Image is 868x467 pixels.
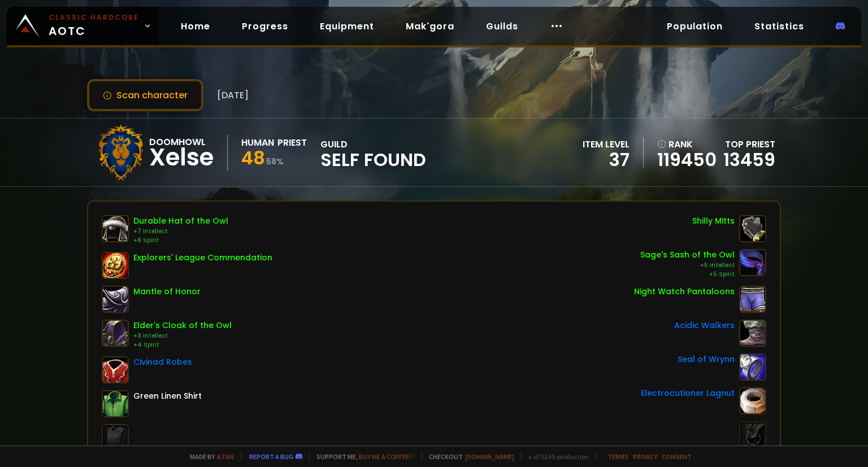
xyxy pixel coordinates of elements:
[241,145,265,171] span: 48
[233,15,297,38] a: Progress
[133,236,228,245] div: +8 Spirit
[102,286,129,313] img: item-3560
[102,356,129,383] img: item-9623
[633,452,657,461] a: Privacy
[133,215,228,227] div: Durable Hat of the Owl
[320,151,426,168] span: Self Found
[521,452,589,461] span: v. d752d5 - production
[249,452,293,461] a: Report a bug
[678,353,735,365] div: Seal of Wrynn
[739,249,766,276] img: item-6611
[746,138,775,151] span: Priest
[133,341,232,350] div: +4 Spirit
[49,12,139,23] small: Classic Hardcore
[397,15,463,38] a: Mak'gora
[739,286,766,313] img: item-2954
[133,356,192,368] div: Civinad Robes
[133,331,232,341] div: +3 Intellect
[102,215,129,242] img: item-10289
[641,387,735,399] div: Electrocutioner Lagnut
[583,137,630,151] div: item level
[662,452,692,461] a: Consent
[320,137,426,168] div: guild
[311,15,383,38] a: Equipment
[657,137,717,151] div: rank
[183,452,234,461] span: Made by
[102,390,129,417] img: item-2579
[674,320,735,331] div: Acidic Walkers
[309,452,415,461] span: Support me,
[692,215,735,227] div: Shilly Mitts
[640,261,735,270] div: +5 Intellect
[49,12,139,40] span: AOTC
[745,15,813,38] a: Statistics
[657,151,717,168] a: 119450
[102,252,129,279] img: item-7746
[133,390,202,402] div: Green Linen Shirt
[607,452,628,461] a: Terms
[102,320,129,347] img: item-7356
[217,88,249,102] span: [DATE]
[739,353,766,381] img: item-2933
[477,15,527,38] a: Guilds
[133,320,232,331] div: Elder's Cloak of the Owl
[266,156,284,167] small: 58 %
[723,137,775,151] div: Top
[172,15,219,38] a: Home
[133,227,228,236] div: +7 Intellect
[640,270,735,279] div: +5 Spirit
[723,147,775,172] a: 13459
[241,136,274,150] div: Human
[583,151,630,168] div: 37
[658,15,732,38] a: Population
[217,452,234,461] a: a fan
[133,286,201,298] div: Mantle of Honor
[739,215,766,242] img: item-9609
[640,249,735,261] div: Sage's Sash of the Owl
[7,7,158,45] a: Classic HardcoreAOTC
[422,452,514,461] span: Checkout
[465,452,514,461] a: [DOMAIN_NAME]
[739,320,766,347] img: item-9454
[739,387,766,414] img: item-9447
[149,149,214,166] div: Xelse
[133,252,272,264] div: Explorers' League Commendation
[87,79,203,111] button: Scan character
[277,136,307,150] div: Priest
[634,286,735,298] div: Night Watch Pantaloons
[149,135,214,149] div: Doomhowl
[359,452,415,461] a: Buy me a coffee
